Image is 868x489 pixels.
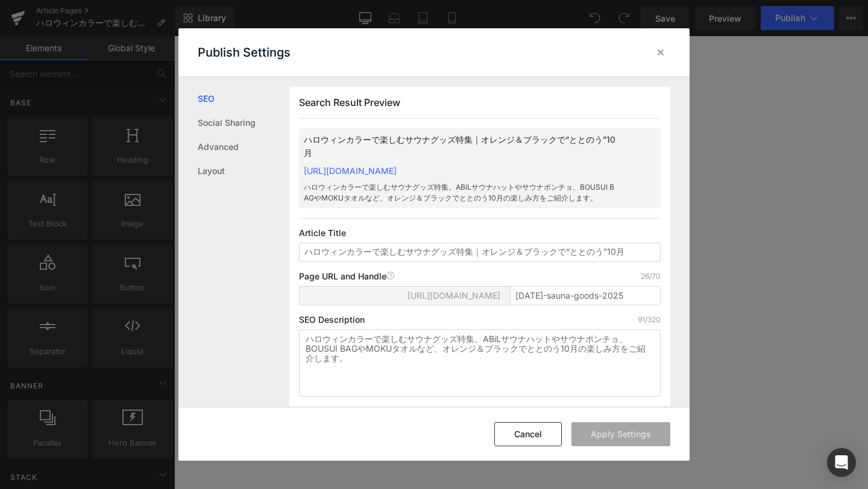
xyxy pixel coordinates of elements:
p: ハロウィンカラーで楽しむサウナグッズ特集。ABiLサウナハットやサウナポンチョ、BOUSUI BAGやMOKUタオルなど、オレンジ＆ブラックでととのう10月の楽しみ方をご紹介します。 [304,182,617,204]
a: [URL][DOMAIN_NAME] [304,166,397,176]
a: Layout [198,159,289,183]
input: Enter your page title... [299,243,661,262]
p: Page URL and Handle [299,272,395,281]
a: Social Sharing [198,111,289,135]
p: Article Title [299,228,661,238]
p: Publish Settings [198,45,291,60]
p: SEO Description [299,315,365,325]
input: Enter article title... [510,286,661,305]
button: Cancel [494,422,562,446]
span: Search Result Preview [299,96,400,108]
p: ハロウィンカラーで楽しむサウナグッズ特集｜オレンジ＆ブラックで“ととのう”10月 [304,133,617,160]
div: Open Intercom Messenger [827,448,856,477]
p: 26/70 [641,272,661,281]
a: Advanced [198,135,289,159]
span: [URL][DOMAIN_NAME] [407,291,500,301]
a: SEO [198,87,289,111]
button: Apply Settings [571,422,670,446]
p: 91/320 [638,315,661,325]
